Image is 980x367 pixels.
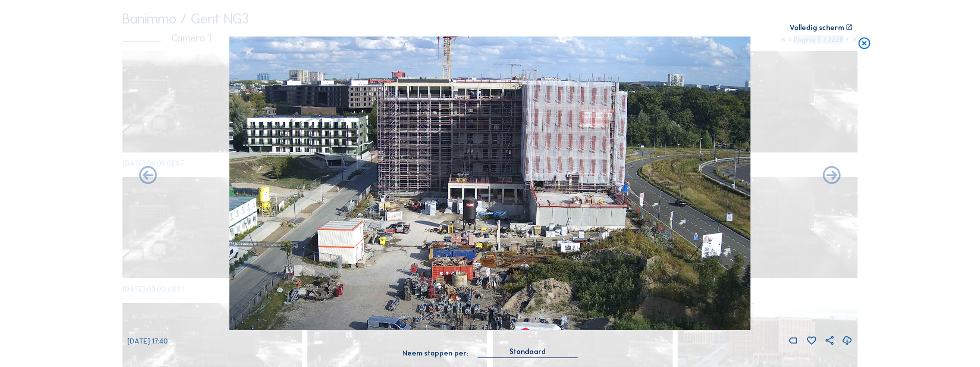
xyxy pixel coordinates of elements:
img: Image [229,36,751,330]
i: Forward [137,165,159,187]
div: Standaard [510,347,546,356]
i: Back [821,165,843,187]
div: Standaard [478,347,578,358]
div: Volledig scherm [790,24,844,31]
div: Neem stappen per: [402,349,468,356]
span: [DATE] 17:40 [127,336,168,345]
